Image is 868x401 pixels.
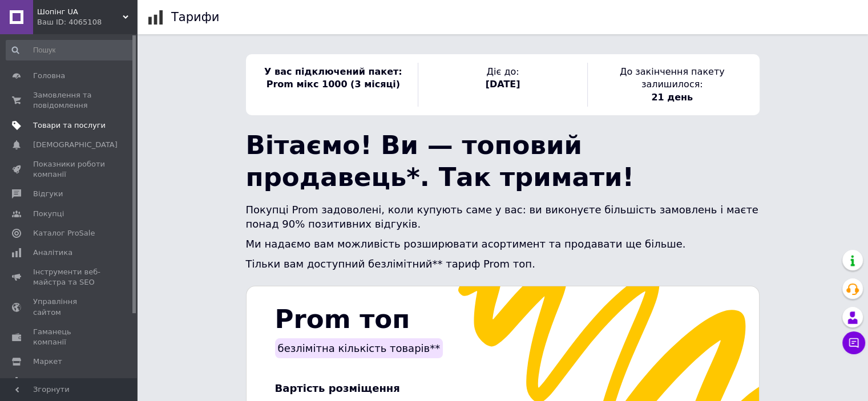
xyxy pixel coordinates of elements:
[33,228,95,238] span: Каталог ProSale
[37,7,123,17] span: Шопінг UA
[37,17,137,27] div: Ваш ID: 4065108
[842,331,865,354] button: Чат з покупцем
[651,92,693,103] span: 21 день
[33,267,106,287] span: Інструменти веб-майстра та SEO
[246,238,686,250] span: Ми надаємо вам можливість розширювати асортимент та продавати ще більше.
[6,40,135,60] input: Пошук
[33,120,106,131] span: Товари та послуги
[33,140,118,150] span: [DEMOGRAPHIC_DATA]
[264,66,402,77] span: У вас підключений пакет:
[33,71,65,81] span: Головна
[275,304,410,334] span: Prom топ
[486,79,520,90] span: [DATE]
[33,376,91,386] span: Налаштування
[275,382,400,394] span: Вартість розміщення
[246,258,535,270] span: Тільки вам доступний безлімітний** тариф Prom топ.
[171,10,219,24] h1: Тарифи
[33,189,63,199] span: Відгуки
[33,297,106,317] span: Управління сайтом
[620,66,725,90] span: До закінчення пакету залишилося:
[267,79,400,90] span: Prom мікс 1000 (3 місяці)
[33,327,106,347] span: Гаманець компанії
[33,209,64,219] span: Покупці
[33,159,106,180] span: Показники роботи компанії
[33,248,72,258] span: Аналітика
[278,342,441,354] span: безлімітна кількість товарів**
[246,130,634,192] span: Вітаємо! Ви — топовий продавець*. Так тримати!
[418,63,587,107] div: Діє до:
[33,357,62,367] span: Маркет
[246,204,758,230] span: Покупці Prom задоволені, коли купують саме у вас: ви виконуєте більшість замовлень і маєте понад ...
[33,90,106,111] span: Замовлення та повідомлення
